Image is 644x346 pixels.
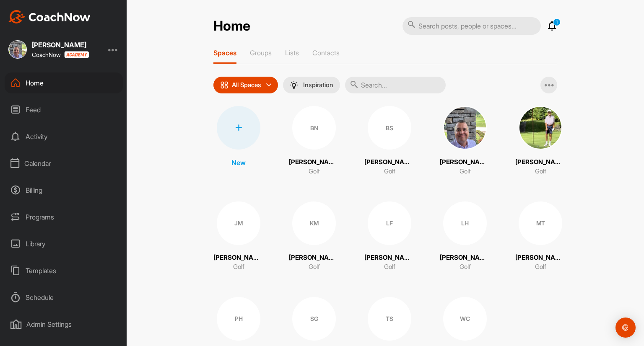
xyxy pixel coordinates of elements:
input: Search... [345,77,446,93]
p: Golf [309,262,320,272]
p: 1 [553,18,561,26]
div: Calendar [5,153,123,174]
p: Golf [535,167,546,176]
img: CoachNow [8,10,91,23]
p: [PERSON_NAME] [213,253,264,263]
div: Activity [5,126,123,147]
div: Open Intercom Messenger [615,318,636,338]
div: PH [217,297,260,341]
div: Library [5,233,123,254]
div: BS [368,106,411,150]
a: [PERSON_NAME]Golf [440,106,490,176]
a: [PERSON_NAME]Golf [515,106,566,176]
div: KM [292,201,336,245]
a: BN[PERSON_NAME]Golf [289,106,339,176]
a: LH[PERSON_NAME]Golf [440,201,490,272]
p: Golf [384,167,395,176]
div: LF [368,201,411,245]
p: Golf [535,262,546,272]
p: Contacts [312,49,340,57]
div: Programs [5,207,123,227]
p: Golf [309,167,320,176]
div: Billing [5,180,123,201]
div: [PERSON_NAME] [32,41,89,48]
p: Golf [460,262,471,272]
p: [PERSON_NAME] [440,253,490,263]
div: TS [368,297,411,341]
div: Schedule [5,287,123,308]
p: Groups [250,49,272,57]
p: Golf [384,262,395,272]
a: JM[PERSON_NAME]Golf [213,201,264,272]
h2: Home [213,18,250,34]
a: KM[PERSON_NAME]Golf [289,201,339,272]
p: [PERSON_NAME] [364,253,415,263]
div: SG [292,297,336,341]
p: Golf [460,167,471,176]
div: LH [443,201,487,245]
img: square_07a3156b73d8f64f777990daa6ac72da.jpg [8,40,27,59]
div: CoachNow [32,51,89,58]
p: [PERSON_NAME] [364,158,415,167]
a: LF[PERSON_NAME]Golf [364,201,415,272]
img: menuIcon [290,81,298,89]
p: Spaces [213,49,236,57]
p: New [231,158,246,168]
p: [PERSON_NAME] [515,253,566,263]
input: Search posts, people or spaces... [402,17,541,35]
p: Inspiration [303,82,333,88]
p: [PERSON_NAME] [289,158,339,167]
div: Admin Settings [5,314,123,335]
p: Lists [285,49,299,57]
div: Home [5,72,123,93]
div: WC [443,297,487,341]
p: [PERSON_NAME] [440,158,490,167]
p: All Spaces [232,82,261,88]
div: Templates [5,260,123,281]
div: Feed [5,99,123,120]
img: icon [220,81,229,89]
p: Golf [233,262,244,272]
a: MT[PERSON_NAME]Golf [515,201,566,272]
a: BS[PERSON_NAME]Golf [364,106,415,176]
div: JM [217,201,260,245]
img: CoachNow acadmey [64,51,89,58]
p: [PERSON_NAME] [289,253,339,263]
div: BN [292,106,336,150]
div: MT [519,201,562,245]
img: square_a399dce16210f39404f26189e5acae6e.jpg [519,106,562,150]
img: square_07a3156b73d8f64f777990daa6ac72da.jpg [443,106,487,150]
p: [PERSON_NAME] [515,158,566,167]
